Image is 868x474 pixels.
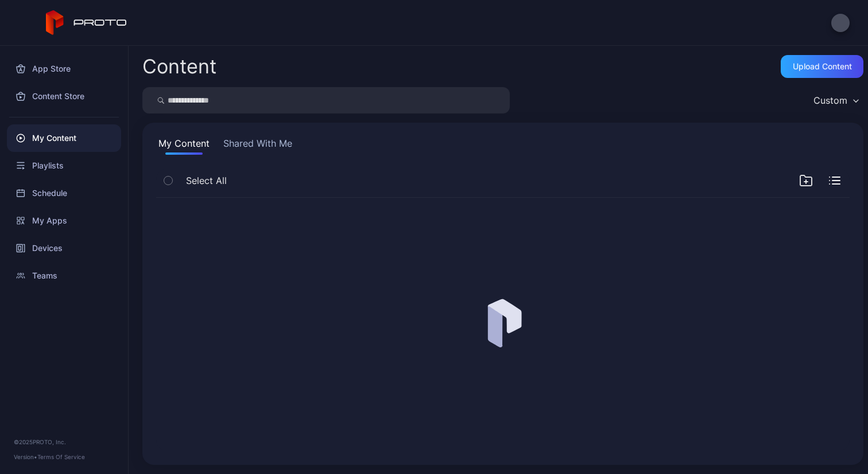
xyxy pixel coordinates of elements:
[813,95,847,106] div: Custom
[7,262,121,289] a: Teams
[37,453,85,460] a: Terms Of Service
[808,87,863,113] button: Custom
[7,207,121,234] a: My Apps
[793,62,852,71] div: Upload Content
[186,174,227,187] span: Select All
[7,124,121,152] a: My Content
[14,437,114,446] div: © 2025 PROTO, Inc.
[7,179,121,207] a: Schedule
[142,57,216,76] div: Content
[7,83,121,110] a: Content Store
[7,234,121,262] a: Devices
[221,136,294,155] button: Shared With Me
[14,453,37,460] span: Version •
[7,55,121,83] a: App Store
[7,152,121,179] a: Playlists
[156,136,212,155] button: My Content
[781,55,863,78] button: Upload Content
